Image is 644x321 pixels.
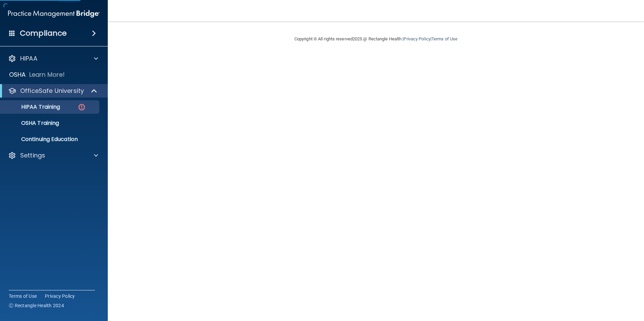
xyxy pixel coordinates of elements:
p: OfficeSafe University [20,87,84,95]
a: Privacy Policy [404,36,430,41]
a: Terms of Use [9,293,37,299]
h4: Compliance [20,29,67,38]
img: danger-circle.6113f641.png [77,103,86,111]
a: HIPAA [8,55,98,63]
a: Terms of Use [431,36,457,41]
a: Privacy Policy [45,293,75,299]
p: OSHA Training [4,120,59,127]
img: PMB logo [8,7,100,21]
p: Settings [20,151,45,159]
a: OfficeSafe University [8,87,98,95]
p: Continuing Education [4,136,96,143]
p: HIPAA Training [4,104,60,110]
p: Learn More! [29,71,65,79]
p: HIPAA [20,55,37,63]
div: Copyright © All rights reserved 2025 @ Rectangle Health | | [253,28,499,50]
p: OSHA [9,71,26,79]
a: Settings [8,151,98,159]
span: Ⓒ Rectangle Health 2024 [9,302,64,309]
